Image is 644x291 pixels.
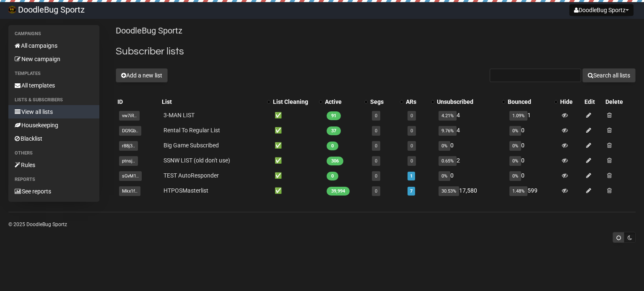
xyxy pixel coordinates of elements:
span: 0 [327,172,338,180]
a: View all lists [8,105,99,118]
h2: Subscriber lists [116,44,636,59]
a: See reports [8,185,99,198]
a: SSNW LIST (old don't use) [164,157,230,164]
th: Delete: No sort applied, sorting is disabled [604,96,636,108]
span: 0% [509,156,521,166]
th: List: No sort applied, activate to apply an ascending sort [160,96,271,108]
td: ✅ [271,168,323,183]
span: 0% [509,171,521,181]
div: Segs [370,98,396,106]
th: Bounced: No sort applied, activate to apply an ascending sort [506,96,559,108]
a: 0 [375,173,377,179]
td: 0 [506,123,559,138]
button: DoodleBug Sportz [569,4,634,16]
td: 0 [506,168,559,183]
th: Edit: No sort applied, sorting is disabled [583,96,604,108]
span: 4.21% [439,111,457,121]
a: TEST AutoResponder [164,172,219,179]
td: 17,580 [435,183,506,198]
p: © 2025 DoodleBug Sportz [8,220,636,229]
span: r88j3.. [119,141,138,151]
a: 0 [410,143,413,149]
a: 0 [375,128,377,134]
span: 0% [439,171,450,181]
td: 0 [435,138,506,153]
a: 0 [410,158,413,164]
a: Blacklist [8,132,99,145]
li: Campaigns [8,29,99,39]
a: 0 [410,113,413,118]
td: 4 [435,123,506,138]
button: Add a new list [116,68,168,82]
span: Mkx1f.. [119,186,140,196]
p: DoodleBug Sportz [116,25,636,36]
span: 1.09% [509,111,527,121]
a: 0 [375,188,377,194]
a: 0 [375,158,377,164]
td: 0 [435,168,506,183]
td: ✅ [271,183,323,198]
img: 55.png [8,6,16,13]
div: Edit [584,98,602,106]
span: 39,994 [327,187,350,196]
div: Hide [560,98,581,106]
span: 0 [327,142,338,150]
div: List [162,98,263,106]
a: 1 [410,173,413,179]
span: 0.65% [439,156,457,166]
button: Search all lists [582,68,636,82]
div: Bounced [508,98,551,106]
span: DG9Gb.. [119,126,141,136]
span: 1.48% [509,186,527,196]
a: Housekeeping [8,118,99,132]
span: sGvM1.. [119,171,142,181]
td: 0 [506,138,559,153]
a: 3-MAN LIST [164,112,195,118]
div: Active [325,98,360,106]
span: 37 [327,126,341,135]
span: 0% [509,141,521,151]
a: All campaigns [8,39,99,52]
td: ✅ [271,108,323,123]
th: Active: No sort applied, activate to apply an ascending sort [323,96,369,108]
td: ✅ [271,123,323,138]
div: ARs [406,98,427,106]
div: Unsubscribed [437,98,497,106]
td: 1 [506,108,559,123]
td: 599 [506,183,559,198]
div: List Cleaning [273,98,315,106]
a: Rules [8,158,99,172]
td: ✅ [271,138,323,153]
a: New campaign [8,52,99,66]
li: Templates [8,69,99,79]
a: All templates [8,79,99,92]
li: Lists & subscribers [8,95,99,105]
a: Rental To Regular List [164,127,220,134]
th: Segs: No sort applied, activate to apply an ascending sort [369,96,404,108]
th: List Cleaning: No sort applied, activate to apply an ascending sort [271,96,323,108]
li: Others [8,148,99,158]
td: 2 [435,153,506,168]
li: Reports [8,175,99,185]
span: 0% [509,126,521,136]
span: 306 [327,157,343,165]
th: Unsubscribed: No sort applied, activate to apply an ascending sort [435,96,506,108]
span: ptnsj.. [119,156,138,166]
td: 4 [435,108,506,123]
span: vw7iR.. [119,111,140,121]
span: 30.53% [439,186,459,196]
a: HTPOSMasterlist [164,187,208,194]
span: 0% [439,141,450,151]
th: Hide: No sort applied, sorting is disabled [558,96,583,108]
span: 91 [327,111,341,120]
span: 9.76% [439,126,457,136]
a: 7 [410,188,413,194]
td: 0 [506,153,559,168]
th: ID: No sort applied, sorting is disabled [116,96,160,108]
div: ID [117,98,158,106]
a: 0 [375,143,377,149]
td: ✅ [271,153,323,168]
div: Delete [605,98,634,106]
a: 0 [410,128,413,134]
a: 0 [375,113,377,118]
